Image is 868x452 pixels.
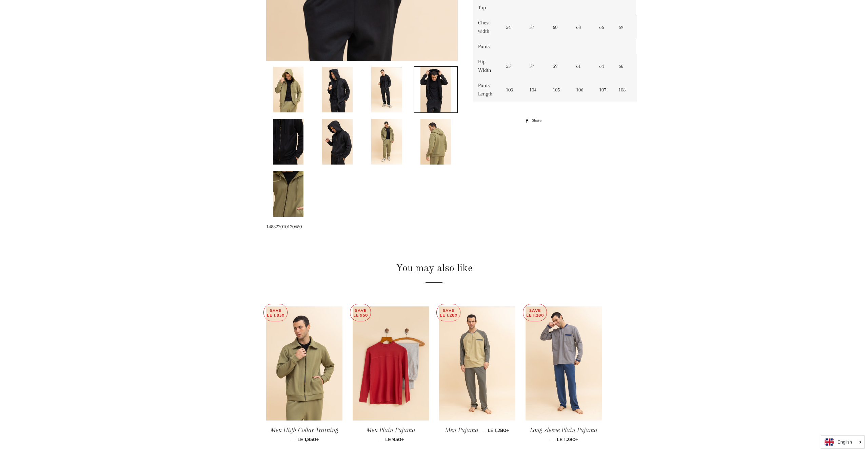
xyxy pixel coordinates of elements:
span: LE 1,850 [297,436,319,443]
img: Load image into Gallery viewer, Men Plain Training [420,67,451,112]
a: Men Pajama — LE 1,280 [439,421,515,440]
a: Long sleeve Plain Pajama — LE 1,280 [526,421,602,448]
span: Men Pajama [445,426,478,434]
td: 64 [594,54,613,78]
td: 63 [571,15,594,39]
p: Save LE 1,280 [523,304,547,321]
td: Pants Length [473,78,501,102]
i: English [837,440,852,444]
td: 57 [524,54,548,78]
td: 69 [613,15,637,39]
a: Men High Collar Training — LE 1,850 [266,421,342,448]
td: 60 [548,15,571,39]
span: — [481,427,485,433]
span: — [291,436,295,443]
td: Chest width [473,15,501,39]
p: Save LE 1,280 [437,304,460,321]
img: Load image into Gallery viewer, Men Plain Training [371,67,402,112]
img: Load image into Gallery viewer, Men Plain Training [371,119,402,165]
img: Load image into Gallery viewer, Men Plain Training [322,119,353,165]
td: 105 [548,78,571,102]
a: Men Plain Pajama — LE 950 [353,421,429,448]
span: LE 950 [385,436,404,443]
span: Long sleeve Plain Pajama [530,426,597,434]
td: 54 [501,15,524,39]
td: Hip Width [473,54,501,78]
img: Load image into Gallery viewer, Men Plain Training [273,171,303,217]
td: 106 [571,78,594,102]
span: — [550,436,554,443]
span: 148822010120650 [266,223,302,230]
td: 66 [594,15,613,39]
h2: You may also like [266,261,602,276]
td: 66 [613,54,637,78]
span: Men Plain Pajama [367,426,415,434]
td: 104 [524,78,548,102]
td: 57 [524,15,548,39]
img: Load image into Gallery viewer, Men Plain Training [273,119,303,165]
td: 61 [571,54,594,78]
td: Pants [473,39,501,54]
img: Load image into Gallery viewer, Men Plain Training [420,119,451,165]
p: Save LE 950 [350,304,371,321]
span: Men High Collar Training [271,426,338,434]
img: Load image into Gallery viewer, Men Plain Training [322,67,353,112]
p: Save LE 1,850 [264,304,287,321]
td: 103 [501,78,524,102]
td: 107 [594,78,613,102]
span: LE 1,280 [488,427,509,433]
span: Share [532,117,545,124]
td: 55 [501,54,524,78]
span: — [379,436,382,443]
td: 59 [548,54,571,78]
td: 108 [613,78,637,102]
span: LE 1,280 [557,436,578,443]
a: English [825,438,861,446]
img: Load image into Gallery viewer, Men Plain Training [273,67,303,112]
